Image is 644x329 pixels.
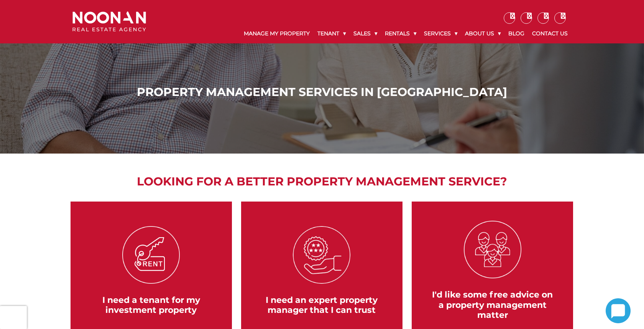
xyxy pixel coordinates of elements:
h2: Looking for a better property management service? [67,173,578,190]
h1: Property Management Services in [GEOGRAPHIC_DATA] [74,85,570,99]
img: Noonan Real Estate Agency [72,12,146,32]
a: Contact Us [528,24,572,43]
a: Services [420,24,461,43]
a: Rentals [381,24,420,43]
a: Blog [504,24,528,43]
a: Tenant [314,24,350,43]
a: Sales [350,24,381,43]
a: Manage My Property [240,24,314,43]
a: About Us [461,24,504,43]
